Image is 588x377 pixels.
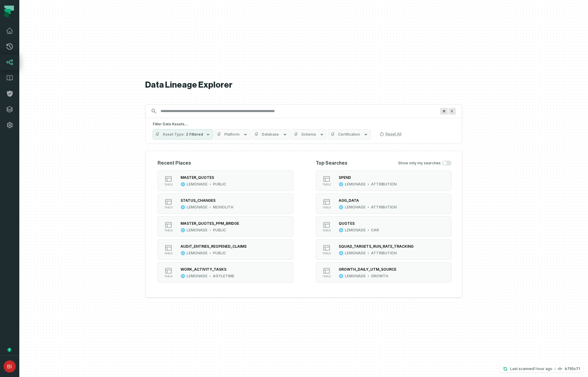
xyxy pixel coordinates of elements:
h1: Data Lineage Explorer [145,80,462,90]
div: Tooltip anchor [7,347,12,353]
h4: b755c71 [565,367,580,371]
p: Last scanned [510,366,552,372]
relative-time: Oct 15, 2025, 2:59 PM EDT [534,366,552,371]
span: Press ⌘ + K to focus the search bar [440,108,448,115]
img: avatar of ben inbar [4,360,16,372]
button: Last scanned[DATE] 2:59:42 PMb755c71 [499,365,583,372]
span: Press ⌘ + K to focus the search bar [449,108,456,115]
